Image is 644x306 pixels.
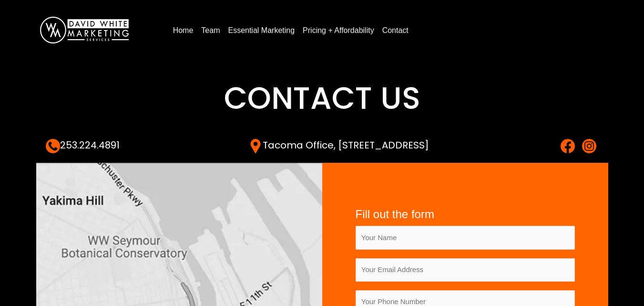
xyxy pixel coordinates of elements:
a: Tacoma Office, [STREET_ADDRESS] [248,138,429,152]
nav: Menu [169,22,625,38]
h4: Fill out the form [356,208,575,222]
a: 253.224.4891 [46,138,120,152]
img: DavidWhite-Marketing-Logo [40,17,129,43]
span: Contact Us [224,77,420,119]
a: Team [197,23,224,38]
a: Pricing + Affordability [299,23,378,38]
input: Your Name [356,226,575,249]
a: Essential Marketing [224,23,298,38]
a: Contact [378,23,412,38]
a: Home [169,23,197,38]
a: DavidWhite-Marketing-Logo [40,25,129,33]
